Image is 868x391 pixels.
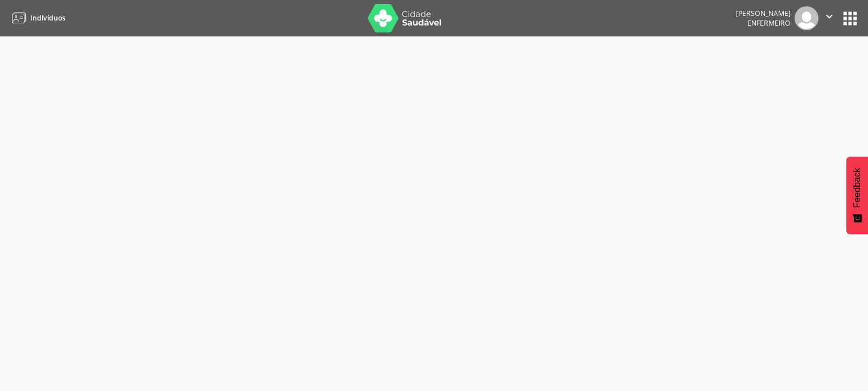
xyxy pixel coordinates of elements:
span: Enfermeiro [747,18,791,28]
a: Indivíduos [8,9,65,27]
img: img [795,6,818,30]
span: Indivíduos [30,13,65,23]
span: Feedback [852,168,862,208]
i:  [823,10,836,23]
button: Feedback - Mostrar pesquisa [846,157,868,234]
button: apps [840,9,860,28]
div: [PERSON_NAME] [736,9,791,18]
button:  [818,6,840,30]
